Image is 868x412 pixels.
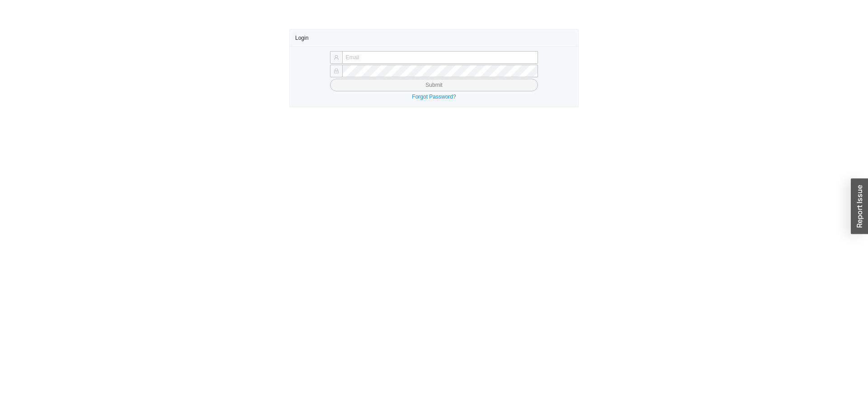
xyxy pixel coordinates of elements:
[334,68,339,74] span: lock
[295,29,573,46] div: Login
[412,94,456,100] a: Forgot Password?
[330,79,538,91] button: Submit
[342,51,538,64] input: Email
[334,55,339,60] span: user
